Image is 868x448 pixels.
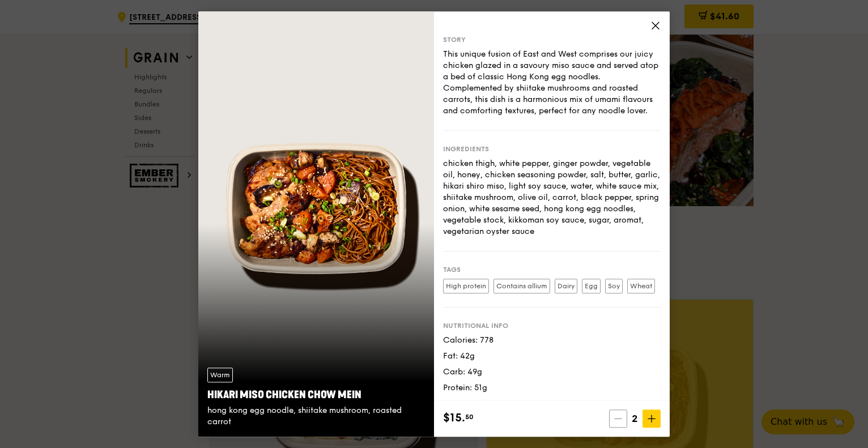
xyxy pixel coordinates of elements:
div: Nutritional info [443,321,661,330]
label: Dairy [555,279,577,293]
div: hong kong egg noodle, shiitake mushroom, roasted carrot [207,405,425,428]
div: Carb: 49g [443,366,661,378]
label: High protein [443,279,489,293]
label: Soy [605,279,623,293]
div: Ingredients [443,144,661,153]
span: 50 [465,412,474,421]
div: Calories: 778 [443,335,661,346]
div: Hikari Miso Chicken Chow Mein [207,387,425,403]
label: Wheat [627,279,655,293]
span: 2 [627,411,643,426]
div: This unique fusion of East and West comprises our juicy chicken glazed in a savoury miso sauce an... [443,49,661,117]
div: chicken thigh, white pepper, ginger powder, vegetable oil, honey, chicken seasoning powder, salt,... [443,158,661,237]
div: Tags [443,265,661,274]
div: Fat: 42g [443,351,661,362]
div: Warm [207,368,233,382]
div: Protein: 51g [443,382,661,394]
span: $15. [443,409,465,426]
div: Story [443,35,661,44]
label: Contains allium [493,279,550,293]
label: Egg [582,279,601,293]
